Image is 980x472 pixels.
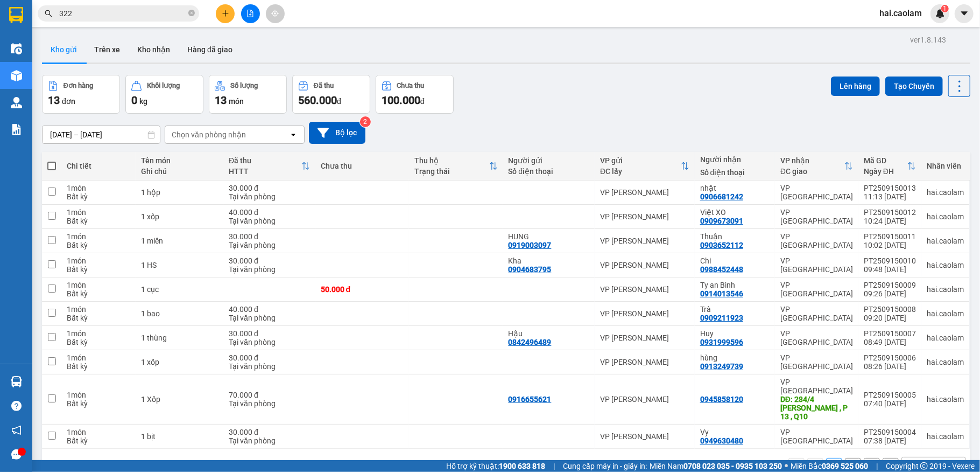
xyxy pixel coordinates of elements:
[780,428,853,445] div: VP [GEOGRAPHIC_DATA]
[42,37,86,63] button: Kho gửi
[864,241,916,249] div: 10:02 [DATE]
[927,188,964,197] div: hai.caolam
[11,97,22,108] img: warehouse-icon
[600,309,689,318] div: VP [PERSON_NAME]
[209,75,287,114] button: Số lượng13món
[289,130,298,139] svg: open
[864,314,916,322] div: 09:20 [DATE]
[67,289,130,298] div: Bất kỳ
[141,432,218,441] div: 1 bịt
[509,265,552,274] div: 0904683795
[229,353,310,362] div: 30.000 đ
[397,82,425,89] div: Chưa thu
[780,378,853,395] div: VP [GEOGRAPHIC_DATA]
[309,122,365,144] button: Bộ lọc
[141,188,218,197] div: 1 hộp
[229,362,310,371] div: Tại văn phòng
[125,75,203,114] button: Khối lượng0kg
[90,41,148,50] b: [DOMAIN_NAME]
[229,192,310,201] div: Tại văn phòng
[700,217,743,225] div: 0909673091
[141,285,218,294] div: 1 cục
[141,334,218,342] div: 1 thùng
[141,395,218,404] div: 1 Xốp
[700,338,743,346] div: 0931999596
[48,94,60,107] span: 13
[509,167,590,176] div: Số điện thoại
[864,232,916,241] div: PT2509150011
[876,460,878,472] span: |
[700,155,770,164] div: Người nhận
[67,208,130,217] div: 1 món
[864,391,916,399] div: PT2509150005
[42,75,120,114] button: Đơn hàng13đơn
[864,156,907,165] div: Mã GD
[11,124,22,135] img: solution-icon
[67,314,130,322] div: Bất kỳ
[188,10,195,16] span: close-circle
[172,129,246,140] div: Chọn văn phòng nhận
[822,462,868,470] strong: 0369 525 060
[420,97,425,106] span: đ
[864,281,916,289] div: PT2509150009
[229,217,310,225] div: Tại văn phòng
[650,460,782,472] span: Miền Nam
[600,156,681,165] div: VP gửi
[700,168,770,177] div: Số điện thoại
[229,265,310,274] div: Tại văn phòng
[229,391,310,399] div: 70.000 đ
[11,425,22,435] span: notification
[700,184,770,192] div: nhật
[683,462,782,470] strong: 0708 023 035 - 0935 103 250
[700,305,770,314] div: Trà
[229,208,310,217] div: 40.000 đ
[927,285,964,294] div: hai.caolam
[864,338,916,346] div: 08:49 [DATE]
[11,401,22,411] span: question-circle
[117,13,143,39] img: logo.jpg
[927,432,964,441] div: hai.caolam
[509,156,590,165] div: Người gửi
[298,94,337,107] span: 560.000
[246,10,254,17] span: file-add
[864,353,916,362] div: PT2509150006
[700,353,770,362] div: hùng
[600,261,689,269] div: VP [PERSON_NAME]
[700,281,770,289] div: Ty an Bình
[229,232,310,241] div: 30.000 đ
[67,162,130,170] div: Chi tiết
[864,362,916,371] div: 08:26 [DATE]
[215,94,227,107] span: 13
[67,232,130,241] div: 1 món
[600,188,689,197] div: VP [PERSON_NAME]
[67,305,130,314] div: 1 món
[700,362,743,371] div: 0913249739
[600,237,689,245] div: VP [PERSON_NAME]
[9,7,23,23] img: logo-vxr
[509,232,590,241] div: HUNG
[229,241,310,249] div: Tại văn phòng
[45,10,52,17] span: search
[920,462,928,470] span: copyright
[700,289,743,298] div: 0914013546
[11,70,22,81] img: warehouse-icon
[229,97,244,106] span: món
[229,329,310,338] div: 30.000 đ
[927,261,964,269] div: hai.caolam
[69,16,103,103] b: BIÊN NHẬN GỬI HÀNG HÓA
[885,77,943,96] button: Tạo Chuyến
[360,116,371,127] sup: 2
[67,241,130,249] div: Bất kỳ
[864,217,916,225] div: 10:24 [DATE]
[509,329,590,338] div: Hậu
[179,37,241,63] button: Hàng đã giao
[141,237,218,245] div: 1 miến
[414,167,489,176] div: Trạng thái
[600,212,689,221] div: VP [PERSON_NAME]
[229,314,310,322] div: Tại văn phòng
[791,460,868,472] span: Miền Bắc
[229,256,310,265] div: 30.000 đ
[376,75,454,114] button: Chưa thu100.000đ
[230,82,258,89] div: Số lượng
[11,376,22,387] img: warehouse-icon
